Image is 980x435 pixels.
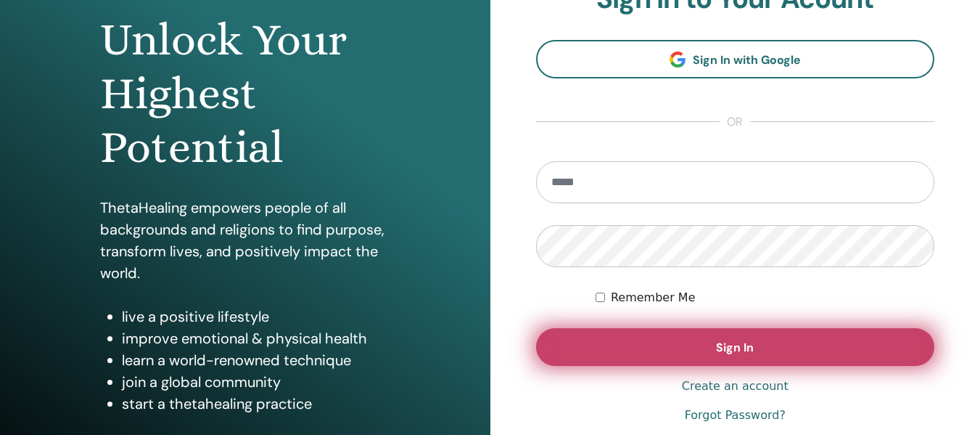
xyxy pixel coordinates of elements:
div: Keep me authenticated indefinitely or until I manually logout [596,289,934,306]
li: live a positive lifestyle [122,306,390,328]
a: Create an account [682,378,788,395]
span: Sign In [716,340,754,355]
li: learn a world-renowned technique [122,349,390,371]
p: ThetaHealing empowers people of all backgrounds and religions to find purpose, transform lives, a... [100,197,390,284]
span: or [720,113,750,131]
li: improve emotional & physical health [122,328,390,349]
button: Sign In [536,328,935,366]
h1: Unlock Your Highest Potential [100,13,390,175]
label: Remember Me [611,289,696,306]
li: join a global community [122,371,390,393]
li: start a thetahealing practice [122,393,390,415]
a: Sign In with Google [536,40,935,78]
a: Forgot Password? [685,407,786,424]
span: Sign In with Google [693,52,801,68]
